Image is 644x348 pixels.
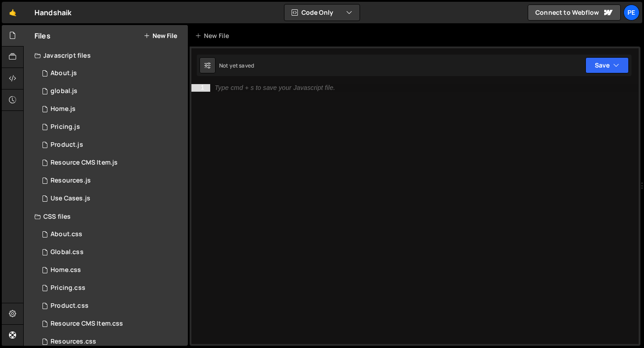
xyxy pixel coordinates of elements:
button: New File [144,32,177,39]
div: About.js [51,69,77,77]
div: Handshaik [34,7,72,18]
div: 16572/45332.js [34,190,188,208]
div: Resource CMS Item.css [51,320,123,328]
div: 16572/45056.css [34,261,188,279]
div: Resources.css [51,338,96,346]
button: Code Only [284,4,360,21]
div: Use Cases.js [51,195,90,203]
div: Resource CMS Item.js [51,159,118,167]
div: 1 [191,84,210,92]
div: global.js [51,87,77,95]
div: 16572/45486.js [34,64,188,82]
div: Global.css [51,248,84,256]
div: 16572/45487.css [34,225,188,243]
div: Home.js [51,105,76,113]
div: About.css [51,230,82,238]
div: Not yet saved [219,62,254,69]
div: 16572/45431.css [34,279,188,297]
div: 16572/46394.js [34,172,188,190]
div: CSS files [24,208,188,225]
div: Pricing.css [51,284,85,292]
a: Connect to Webflow [528,4,621,21]
div: 16572/46626.css [34,315,188,333]
div: Type cmd + s to save your Javascript file. [215,85,335,91]
div: 16572/45138.css [34,243,188,261]
div: 16572/45330.css [34,297,188,315]
div: 16572/45430.js [34,118,188,136]
div: Resources.js [51,177,91,185]
a: 🤙 [2,2,24,23]
div: 16572/45061.js [34,82,188,100]
div: Home.css [51,266,81,274]
h2: Files [34,31,51,41]
a: Pe [623,4,640,21]
button: Save [585,57,629,73]
div: 16572/46625.js [34,154,188,172]
div: New File [195,31,233,40]
div: 16572/45051.js [34,100,188,118]
div: Product.js [51,141,83,149]
div: Pricing.js [51,123,80,131]
div: 16572/45211.js [34,136,188,154]
div: Javascript files [24,47,188,64]
div: Product.css [51,302,89,310]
